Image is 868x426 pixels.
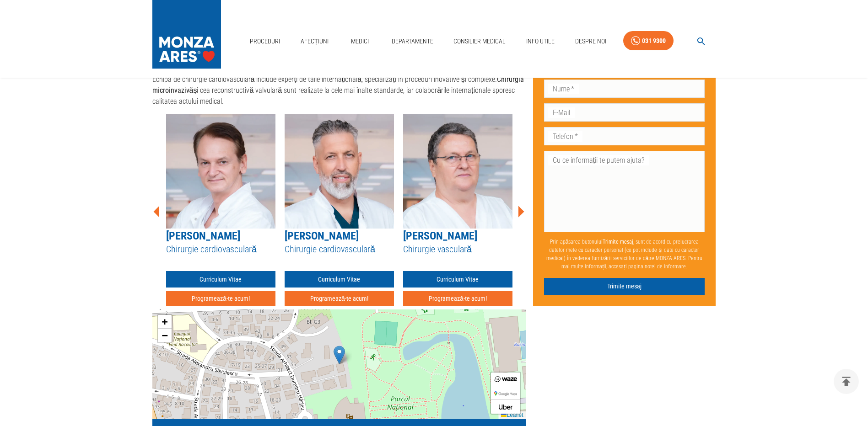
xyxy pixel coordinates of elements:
p: Prin apăsarea butonului , sunt de acord cu prelucrarea datelor mele cu caracter personal (ce pot ... [544,234,705,274]
button: Programează-te acum! [285,291,394,306]
img: Google Maps Directions [494,391,517,396]
h5: Chirurgie cardiovasculară [166,243,275,256]
a: Medici [345,32,375,51]
a: Consilier Medical [450,32,509,51]
button: delete [834,369,859,394]
button: Programează-te acum! [403,291,512,306]
a: Afecțiuni [297,32,333,51]
h5: Chirurgie vasculară [403,243,512,256]
a: Curriculum Vitae [403,271,512,288]
div: 031 9300 [642,35,666,47]
button: Trimite mesaj [544,278,705,295]
img: Call an Uber [499,405,512,410]
a: Departamente [388,32,437,51]
h5: Chirurgie cardiovasculară [285,243,394,256]
span: − [162,330,167,341]
img: Marker [334,346,345,364]
span: + [162,316,167,327]
img: Waze Directions [494,376,517,382]
a: Curriculum Vitae [285,271,394,288]
a: Info Utile [523,32,558,51]
a: [PERSON_NAME] [403,229,477,242]
a: [PERSON_NAME] [285,229,359,242]
a: Proceduri [246,32,284,51]
a: Despre Noi [571,32,610,51]
a: Zoom out [158,329,172,342]
b: Trimite mesaj [603,239,633,245]
a: 031 9300 [623,31,674,51]
button: Programează-te acum! [166,291,275,306]
a: Leaflet [501,412,523,418]
a: [PERSON_NAME] [166,229,240,242]
p: Echipa de chirurgie cardiovasculară include experți de talie internațională, specializați în proc... [152,74,526,107]
a: Curriculum Vitae [166,271,275,288]
a: Zoom in [158,315,172,329]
